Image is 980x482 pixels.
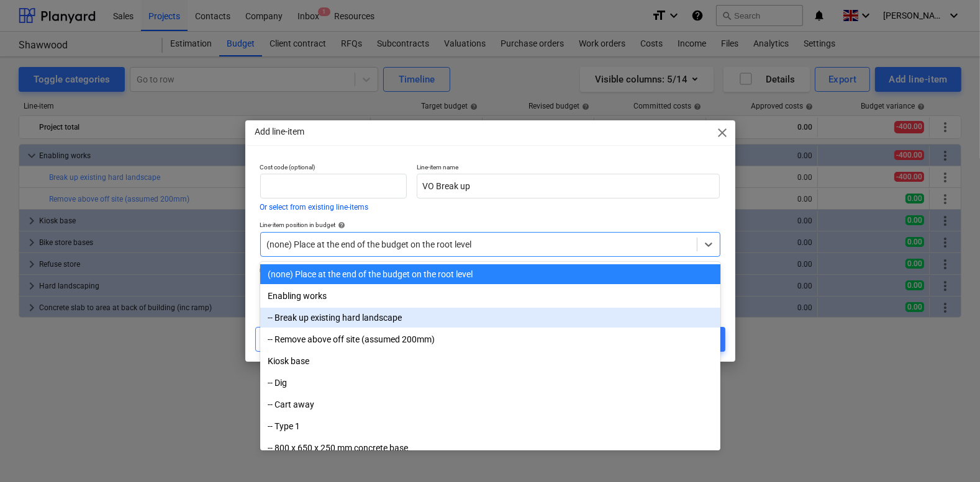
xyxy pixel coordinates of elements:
div: -- Type 1 [260,416,720,436]
div: Kiosk base [260,351,720,371]
div: -- 800 x 650 x 250 mm concrete base [260,438,720,458]
span: help [336,221,346,229]
div: -- Cart away [260,395,720,414]
div: -- Remove above off site (assumed 200mm) [260,329,720,349]
div: -- Dig [260,373,720,393]
p: Cost code (optional) [260,163,407,174]
span: close [715,125,730,140]
div: Enabling works [260,286,720,306]
button: Or select from existing line-items [260,203,369,211]
button: Cancel [255,327,315,352]
div: -- Break up existing hard landscape [260,308,720,328]
div: (none) Place at the end of the budget on the root level [260,264,720,284]
p: Add line-item [255,125,305,138]
div: Line-item position in budget [260,221,720,229]
p: Line-item name [417,163,720,174]
iframe: Chat Widget [918,422,980,482]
